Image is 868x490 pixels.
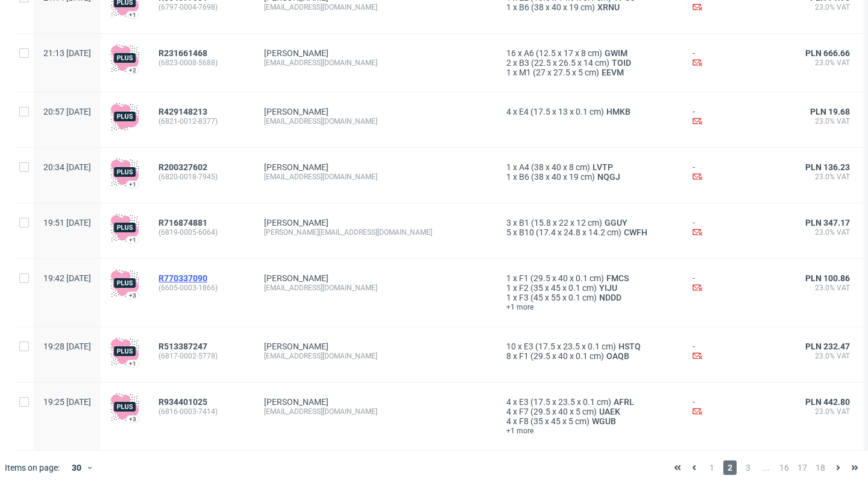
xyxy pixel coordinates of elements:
[506,172,673,182] div: x
[814,460,827,475] span: 18
[599,68,626,77] a: EEVM
[519,407,597,416] span: F7 (29.5 x 40 x 5 cm)
[43,342,91,351] span: 19:28 [DATE]
[597,293,624,302] a: NDDD
[506,162,511,172] span: 1
[799,351,850,361] span: 23.0% VAT
[597,283,620,293] a: YIJU
[264,407,487,416] div: [EMAIL_ADDRESS][DOMAIN_NAME]
[110,43,139,72] img: plus-icon.676465ae8f3a83198b3f.png
[43,107,91,116] span: 20:57 [DATE]
[159,48,210,58] a: R231661468
[43,218,91,227] span: 19:51 [DATE]
[506,426,673,436] a: +1 more
[693,107,779,128] div: -
[506,416,673,426] div: x
[506,397,673,407] div: x
[506,351,673,361] div: x
[595,172,623,182] a: NQGJ
[159,397,210,407] a: R934401025
[796,460,809,475] span: 17
[519,397,611,407] span: E3 (17.5 x 23.5 x 0.1 cm)
[43,162,91,172] span: 20:34 [DATE]
[590,416,618,426] span: WGUB
[159,273,210,283] a: R770337090
[506,227,511,237] span: 5
[129,237,136,243] div: +1
[519,162,590,172] span: A4 (38 x 40 x 8 cm)
[519,172,595,182] span: B6 (38 x 40 x 19 cm)
[506,218,511,227] span: 3
[604,351,632,361] span: OAQB
[519,218,602,227] span: B1 (15.8 x 22 x 12 cm)
[799,58,850,68] span: 23.0% VAT
[264,351,487,361] div: [EMAIL_ADDRESS][DOMAIN_NAME]
[506,107,511,116] span: 4
[506,68,511,77] span: 1
[519,68,599,77] span: M1 (27 x 27.5 x 5 cm)
[159,273,207,283] span: R770337090
[129,11,136,18] div: +1
[604,107,633,116] a: HMKB
[506,397,511,407] span: 4
[506,293,511,302] span: 1
[506,416,511,426] span: 4
[595,2,622,12] span: XRNU
[159,162,207,172] span: R200327602
[611,397,637,407] span: AFRL
[609,58,634,68] a: TOID
[693,162,779,183] div: -
[506,351,511,361] span: 8
[506,283,673,293] div: x
[110,269,139,297] img: plus-icon.676465ae8f3a83198b3f.png
[506,162,673,172] div: x
[506,407,673,416] div: x
[604,273,631,283] a: FMCS
[519,416,590,426] span: F8 (35 x 45 x 5 cm)
[506,58,511,68] span: 2
[264,58,487,68] div: [EMAIL_ADDRESS][DOMAIN_NAME]
[506,302,673,312] a: +1 more
[519,107,604,116] span: E4 (17.5 x 13 x 0.1 cm)
[778,460,791,475] span: 16
[805,397,850,407] span: PLN 442.80
[506,218,673,227] div: x
[799,283,850,293] span: 23.0% VAT
[506,273,673,283] div: x
[129,181,136,188] div: +1
[602,48,630,58] span: GWIM
[506,227,673,237] div: x
[5,462,60,474] span: Items on page:
[159,342,207,351] span: R513387247
[159,48,207,58] span: R231661468
[524,342,616,351] span: E3 (17.5 x 23.5 x 0.1 cm)
[264,227,487,237] div: [PERSON_NAME][EMAIL_ADDRESS][DOMAIN_NAME]
[110,337,139,366] img: plus-icon.676465ae8f3a83198b3f.png
[810,107,850,116] span: PLN 19.68
[519,283,597,293] span: F2 (35 x 45 x 0.1 cm)
[159,407,245,416] span: (6816-0003-7414)
[506,342,673,351] div: x
[524,48,602,58] span: A6 (12.5 x 17 x 8 cm)
[759,460,773,475] span: ...
[506,342,516,351] span: 10
[519,273,604,283] span: F1 (29.5 x 40 x 0.1 cm)
[597,407,623,416] span: UAEK
[621,227,650,237] a: CWFH
[129,360,136,367] div: +1
[616,342,643,351] span: HSTQ
[129,67,136,74] div: +2
[705,460,719,475] span: 1
[159,107,207,116] span: R429148213
[264,107,329,116] a: [PERSON_NAME]
[799,172,850,182] span: 23.0% VAT
[506,407,511,416] span: 4
[43,273,91,283] span: 19:42 [DATE]
[264,342,329,351] a: [PERSON_NAME]
[264,2,487,12] div: [EMAIL_ADDRESS][DOMAIN_NAME]
[506,283,511,293] span: 1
